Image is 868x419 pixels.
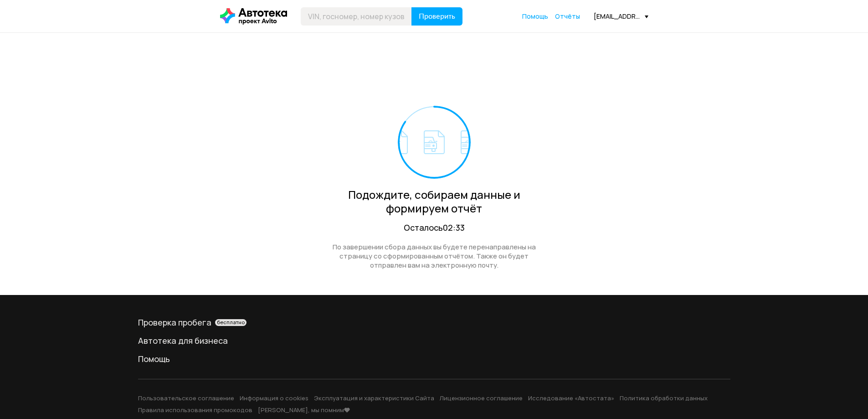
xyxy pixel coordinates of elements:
a: Информация о cookies [240,394,308,402]
div: [EMAIL_ADDRESS][DOMAIN_NAME] [594,12,648,21]
a: Пользовательское соглашение [138,394,234,402]
div: Осталось 02:33 [323,222,546,233]
div: По завершении сбора данных вы будете перенаправлены на страницу со сформированным отчётом. Также ... [323,243,546,270]
a: Автотека для бизнеса [138,335,730,346]
a: [PERSON_NAME], мы помним [258,406,350,414]
div: Подождите, собираем данные и формируем отчёт [323,188,546,215]
a: Лицензионное соглашение [440,394,523,402]
button: Проверить [411,7,462,26]
a: Проверка пробегабесплатно [138,317,730,328]
div: Проверка пробега [138,317,730,328]
span: Проверить [419,13,455,20]
span: бесплатно [217,319,245,326]
a: Правила использования промокодов [138,406,252,414]
a: Отчёты [555,12,580,21]
input: VIN, госномер, номер кузова [301,7,412,26]
span: Помощь [522,12,548,21]
a: Исследование «Автостата» [528,394,614,402]
a: Политика обработки данных [620,394,708,402]
a: Помощь [138,353,730,364]
span: Отчёты [555,12,580,21]
a: Эксплуатация и характеристики Сайта [314,394,434,402]
a: Помощь [522,12,548,21]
